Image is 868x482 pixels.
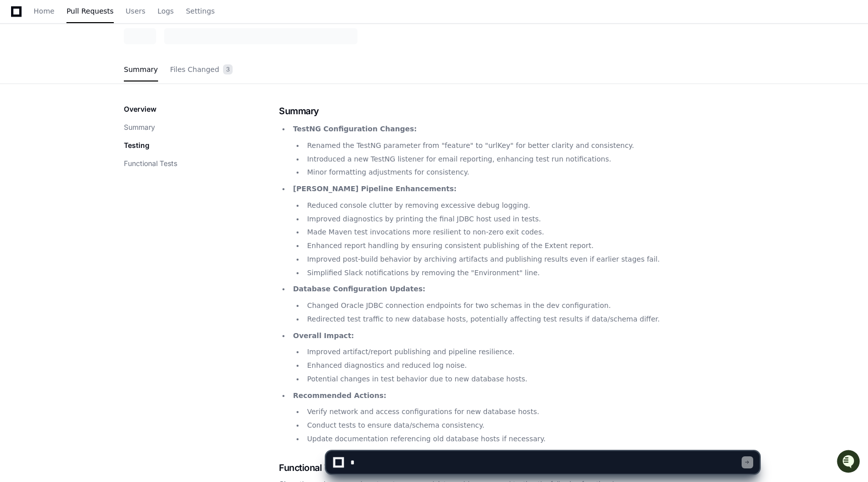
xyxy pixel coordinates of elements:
[304,167,744,178] li: Minor formatting adjustments for consistency.
[304,406,744,418] li: Verify network and access configurations for new database hosts.
[304,346,744,358] li: Improved artifact/report publishing and pipeline resilience.
[170,66,220,72] span: Files Changed
[304,226,744,238] li: Made Maven test invocations more resilient to non-zero exit codes.
[66,8,113,14] span: Pull Requests
[304,254,744,265] li: Improved post-build behavior by archiving artifacts and publishing results even if earlier stages...
[100,106,122,113] span: Pylon
[304,140,744,151] li: Renamed the TestNG parameter from "feature" to "urlKey" for better clarity and consistency.
[34,75,165,85] div: Start new chat
[34,8,54,14] span: Home
[124,104,157,114] p: Overview
[124,122,155,132] button: Summary
[304,213,744,225] li: Improved diagnostics by printing the final JDBC host used in tests.
[293,332,354,340] strong: Overall Impact:
[293,185,457,193] strong: [PERSON_NAME] Pipeline Enhancements:
[836,449,863,476] iframe: Open customer support
[304,313,744,325] li: Redirected test traffic to new database hosts, potentially affecting test results if data/schema ...
[304,420,744,431] li: Conduct tests to ensure data/schema consistency.
[304,433,744,445] li: Update documentation referencing old database hosts if necessary.
[186,8,214,14] span: Settings
[304,240,744,252] li: Enhanced report handling by ensuring consistent publishing of the Extent report.
[124,158,177,169] button: Functional Tests
[126,8,146,14] span: Users
[293,285,425,293] strong: Database Configuration Updates:
[304,267,744,279] li: Simplified Slack notifications by removing the "Environment" line.
[279,104,744,118] h1: Summary
[304,360,744,371] li: Enhanced diagnostics and reduced log noise.
[171,78,183,90] button: Start new chat
[158,8,174,14] span: Logs
[34,85,146,93] div: We're offline, but we'll be back soon!
[71,105,122,113] a: Powered byPylon
[10,10,30,30] img: PlayerZero
[304,200,744,211] li: Reduced console clutter by removing excessive debug logging.
[10,40,183,56] div: Welcome
[304,153,744,165] li: Introduced a new TestNG listener for email reporting, enhancing test run notifications.
[223,64,233,74] span: 3
[279,461,347,475] span: Functional Tests
[124,140,150,150] p: Testing
[304,300,744,311] li: Changed Oracle JDBC connection endpoints for two schemas in the dev configuration.
[293,391,386,399] strong: Recommended Actions:
[10,75,28,93] img: 1756235613930-3d25f9e4-fa56-45dd-b3ad-e072dfbd1548
[124,66,158,72] span: Summary
[304,373,744,385] li: Potential changes in test behavior due to new database hosts.
[293,125,417,133] strong: TestNG Configuration Changes:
